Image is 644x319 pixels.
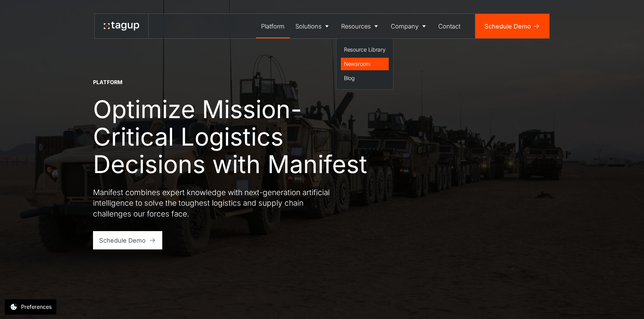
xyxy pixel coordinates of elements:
a: Contact [433,14,466,38]
div: Platform [93,79,123,86]
a: Resources [336,14,386,38]
a: Schedule Demo [93,231,163,249]
p: Manifest combines expert knowledge with next-generation artificial intelligence to solve the toug... [93,187,337,219]
div: Resource Library [344,45,386,54]
h1: Optimize Mission-Critical Logistics Decisions with Manifest [93,95,378,178]
div: Solutions [295,22,321,31]
a: Schedule Demo [475,14,549,38]
div: Company [391,22,419,31]
div: Newsroom [344,60,386,68]
a: Resource Library [341,43,389,56]
div: Preferences [21,303,52,311]
a: Solutions [290,14,336,38]
div: Resources [341,22,371,31]
a: Platform [256,14,290,38]
div: Schedule Demo [484,22,531,31]
div: Schedule Demo [99,236,146,245]
a: Blog [341,72,389,85]
nav: Resources [336,38,394,90]
div: Blog [344,74,386,82]
a: Company [385,14,433,38]
a: Newsroom [341,58,389,71]
div: Contact [438,22,460,31]
div: Platform [261,22,284,31]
